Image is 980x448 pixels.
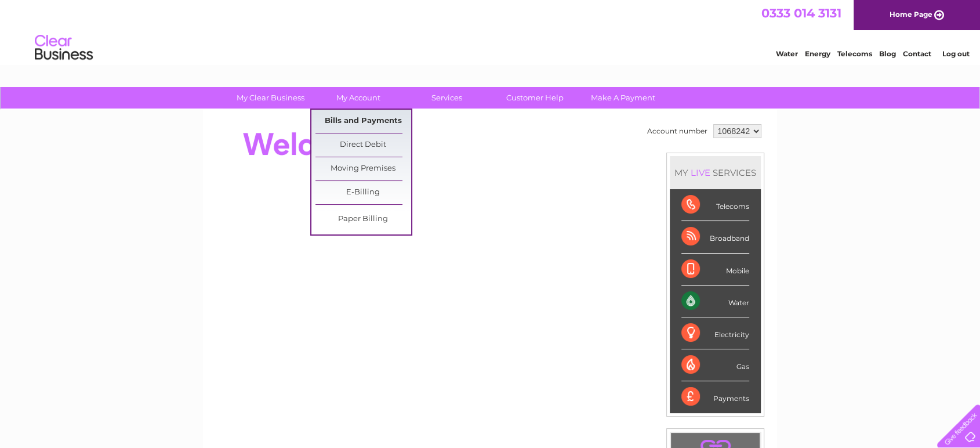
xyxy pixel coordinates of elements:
[681,254,749,286] div: Mobile
[681,189,749,221] div: Telecoms
[903,49,931,58] a: Contact
[681,317,749,349] div: Electricity
[217,6,765,56] div: Clear Business is a trading name of Verastar Limited (registered in [GEOGRAPHIC_DATA] No. 3667643...
[315,181,411,204] a: E-Billing
[942,49,969,58] a: Log out
[315,110,411,133] a: Bills and Payments
[575,87,671,109] a: Make A Payment
[223,87,318,109] a: My Clear Business
[315,157,411,180] a: Moving Premises
[34,30,93,66] img: logo.png
[311,87,406,109] a: My Account
[879,49,896,58] a: Blog
[315,208,411,231] a: Paper Billing
[688,167,713,178] div: LIVE
[644,121,710,141] td: Account number
[487,87,583,109] a: Customer Help
[837,49,872,58] a: Telecoms
[315,133,411,157] a: Direct Debit
[670,156,761,189] div: MY SERVICES
[805,49,830,58] a: Energy
[681,286,749,317] div: Water
[681,349,749,381] div: Gas
[681,381,749,413] div: Payments
[761,6,841,20] a: 0333 014 3131
[776,49,798,58] a: Water
[681,221,749,253] div: Broadband
[399,87,495,109] a: Services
